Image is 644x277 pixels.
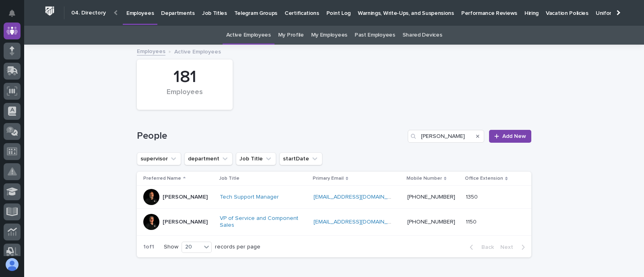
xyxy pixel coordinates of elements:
p: [PERSON_NAME] [163,194,208,201]
h1: People [137,130,405,142]
button: Next [497,244,531,251]
p: Preferred Name [143,174,181,183]
div: 20 [182,243,201,251]
a: My Employees [311,26,347,45]
p: Job Title [219,174,239,183]
a: Active Employees [226,26,271,45]
button: supervisor [137,152,181,165]
button: Notifications [4,5,21,22]
a: Shared Devices [402,26,442,45]
p: Primary Email [313,174,344,183]
button: Back [463,244,497,251]
a: Add New [489,130,531,143]
span: Add New [502,133,526,139]
a: Past Employees [355,26,395,45]
a: Employees [137,46,165,55]
a: [PHONE_NUMBER] [407,194,455,200]
tr: [PERSON_NAME]VP of Service and Component Sales [EMAIL_ADDRESS][DOMAIN_NAME] [PHONE_NUMBER]11501150 [137,209,531,236]
h2: 04. Directory [71,10,106,16]
a: Tech Support Manager [220,194,279,201]
div: Employees [151,88,219,105]
a: [EMAIL_ADDRESS][DOMAIN_NAME] [314,194,405,200]
p: [PERSON_NAME] [163,219,208,226]
button: users-avatar [4,256,21,273]
p: 1350 [466,192,479,201]
p: 1 of 1 [137,237,161,257]
div: Notifications [10,10,21,23]
div: 181 [151,67,219,87]
button: startDate [279,152,322,165]
a: VP of Service and Component Sales [220,215,300,229]
span: Back [477,244,494,250]
button: department [184,152,233,165]
img: Workspace Logo [42,4,57,18]
a: [EMAIL_ADDRESS][DOMAIN_NAME] [314,219,405,225]
p: records per page [215,244,260,250]
span: Next [500,244,518,250]
p: Office Extension [465,174,503,183]
p: Active Employees [174,47,221,55]
p: Mobile Number [407,174,442,183]
a: [PHONE_NUMBER] [407,219,455,225]
p: Show [164,244,178,250]
p: 1150 [466,217,478,226]
input: Search [408,130,484,143]
tr: [PERSON_NAME]Tech Support Manager [EMAIL_ADDRESS][DOMAIN_NAME] [PHONE_NUMBER]13501350 [137,186,531,209]
a: My Profile [278,26,304,45]
button: Job Title [236,152,276,165]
